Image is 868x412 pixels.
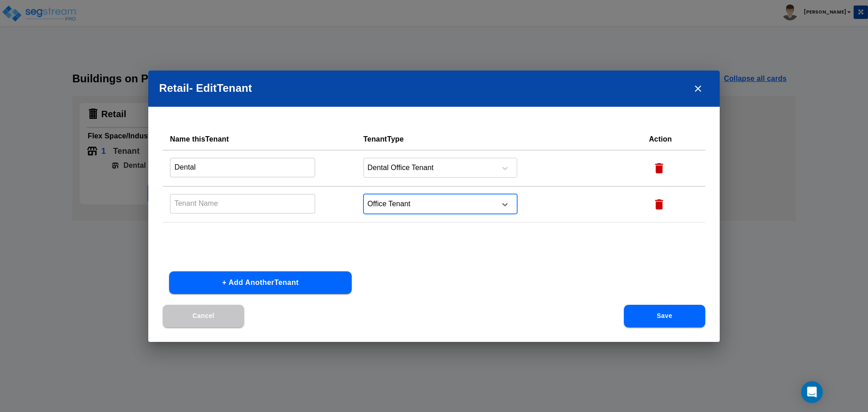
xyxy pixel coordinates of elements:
[163,128,356,150] th: Name this Tenant
[170,158,315,177] input: Tenant Name
[642,128,705,150] th: Action
[356,128,642,150] th: Tenant Type
[801,381,823,403] div: Open Intercom Messenger
[624,305,705,327] button: Save
[687,78,709,99] button: close
[148,71,720,107] h2: Retail - Edit Tenant
[169,271,352,294] button: + Add AnotherTenant
[170,194,315,213] input: Tenant Name
[163,305,244,327] button: Cancel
